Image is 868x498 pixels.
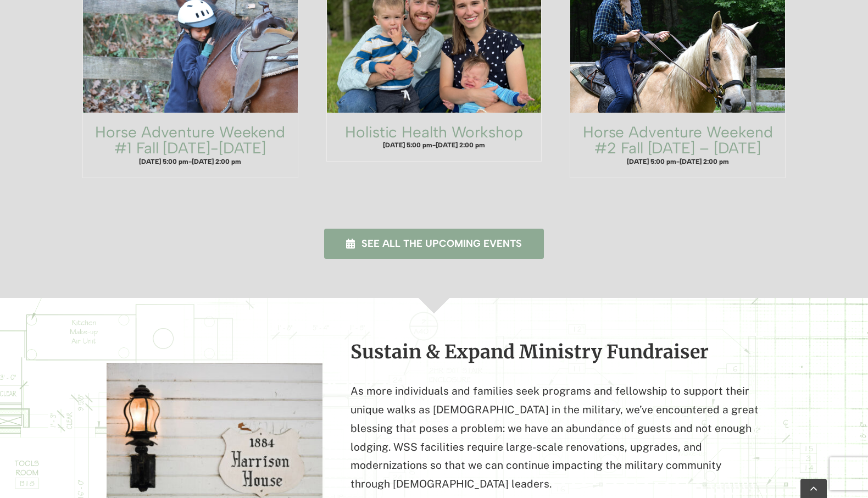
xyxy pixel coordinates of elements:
a: Horse Adventure Weekend #2 Fall [DATE] – [DATE] [583,123,773,158]
h4: - [581,157,774,167]
span: [DATE] 2:00 pm [436,141,485,149]
span: [DATE] 5:00 pm [383,141,432,149]
span: [DATE] 2:00 pm [192,158,241,165]
span: [DATE] 5:00 pm [139,158,188,165]
span: [DATE] 2:00 pm [680,158,729,165]
span: [DATE] 5:00 pm [627,158,676,165]
p: As more individuals and families seek programs and fellowship to support their unique walks as [D... [350,382,761,494]
h4: - [338,140,531,150]
h4: - [94,157,287,167]
h2: Sustain & Expand Ministry Fundraiser [350,342,761,362]
a: Holistic Health Workshop [345,123,523,141]
a: See all the upcoming events [324,229,544,259]
span: See all the upcoming events [361,238,522,250]
a: Horse Adventure Weekend #1 Fall [DATE]-[DATE] [95,123,285,158]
